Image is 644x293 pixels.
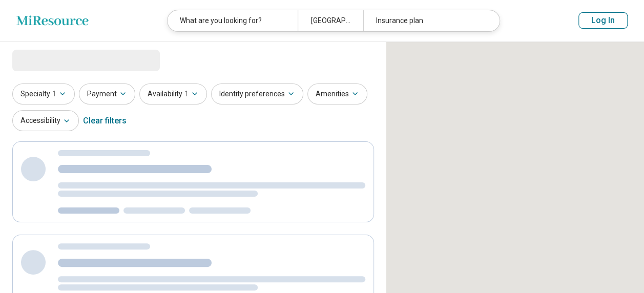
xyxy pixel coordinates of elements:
button: Accessibility [12,110,79,131]
span: 1 [184,89,189,99]
button: Specialty1 [12,83,75,104]
div: Insurance plan [363,10,493,31]
div: What are you looking for? [168,10,298,31]
div: Clear filters [83,109,127,133]
button: Payment [79,83,135,104]
button: Amenities [307,83,367,104]
button: Identity preferences [211,83,303,104]
div: [GEOGRAPHIC_DATA], [GEOGRAPHIC_DATA] [298,10,363,31]
span: 1 [52,89,56,99]
span: Loading... [12,50,98,70]
button: Log In [578,12,628,29]
button: Availability1 [139,83,207,104]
